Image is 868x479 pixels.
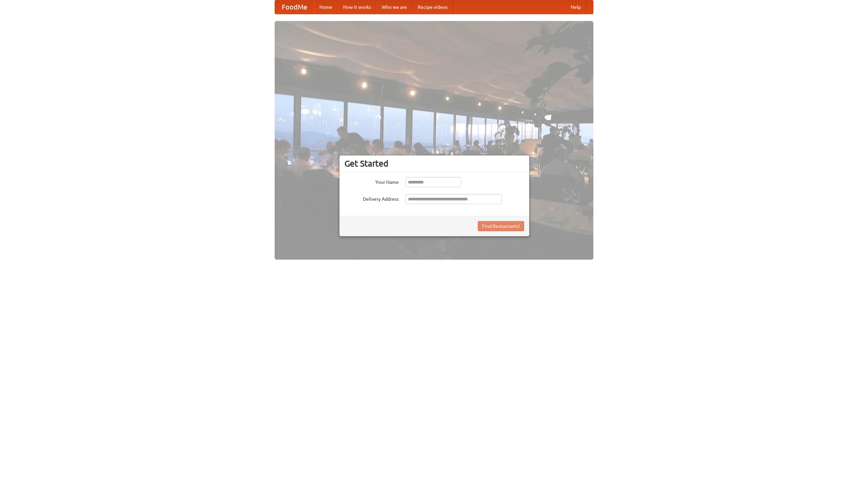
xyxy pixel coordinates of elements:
a: Help [565,0,586,14]
label: Delivery Address [344,194,399,202]
a: FoodMe [275,0,314,14]
h3: Get Started [344,158,524,169]
a: Recipe videos [412,0,453,14]
a: Home [314,0,338,14]
label: Your Name [344,177,399,186]
a: Who we are [376,0,412,14]
button: Find Restaurants! [478,221,524,231]
a: How it works [338,0,376,14]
